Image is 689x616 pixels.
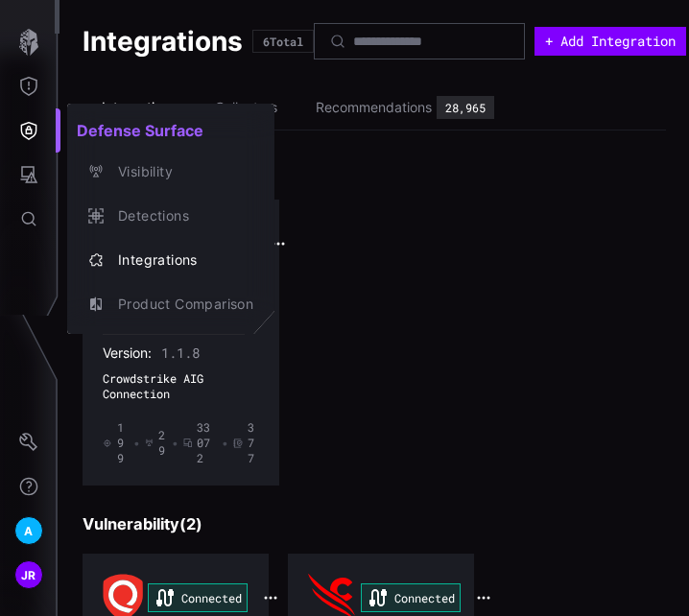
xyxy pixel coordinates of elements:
h2: Defense Surface [67,111,274,150]
div: Visibility [108,160,253,184]
button: Integrations [67,238,274,282]
button: Detections [67,194,274,238]
div: Detections [108,204,253,228]
button: Visibility [67,150,274,194]
button: Product Comparison [67,282,274,326]
div: Product Comparison [108,293,253,317]
div: Integrations [108,249,253,272]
